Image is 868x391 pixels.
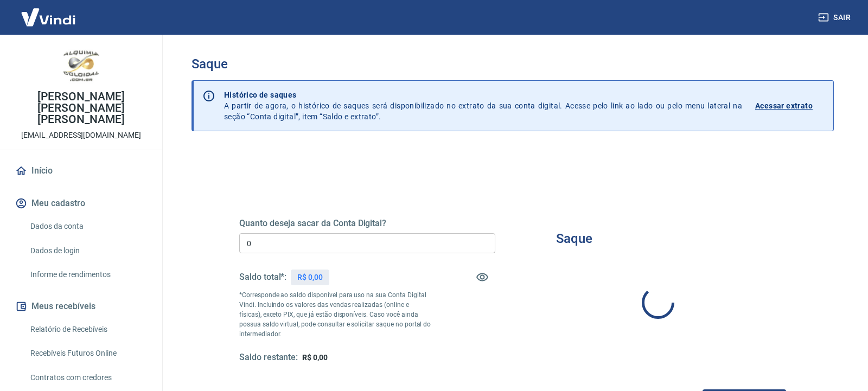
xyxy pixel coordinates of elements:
a: Dados de login [26,240,149,262]
a: Informe de rendimentos [26,264,149,286]
h3: Saque [556,231,592,246]
p: Histórico de saques [224,89,742,100]
h3: Saque [192,56,834,72]
p: [EMAIL_ADDRESS][DOMAIN_NAME] [21,130,141,141]
a: Relatório de Recebíveis [26,318,149,341]
p: R$ 0,00 [297,272,323,283]
a: Recebíveis Futuros Online [26,342,149,364]
h5: Saldo total*: [239,272,286,283]
span: R$ 0,00 [302,353,328,362]
button: Meu cadastro [13,191,149,215]
button: Sair [816,8,855,28]
a: Contratos com credores [26,367,149,389]
a: Início [13,159,149,183]
p: [PERSON_NAME] [PERSON_NAME] [PERSON_NAME] [9,91,154,125]
img: Vindi [13,1,84,34]
h5: Saldo restante: [239,352,298,363]
p: A partir de agora, o histórico de saques será disponibilizado no extrato da sua conta digital. Ac... [224,89,742,122]
img: 75f0e068-a169-4282-90ca-448909385b8c.jpeg [60,43,103,87]
h5: Quanto deseja sacar da Conta Digital? [239,218,495,229]
a: Dados da conta [26,215,149,238]
button: Meus recebíveis [13,294,149,318]
a: Acessar extrato [755,89,825,122]
p: *Corresponde ao saldo disponível para uso na sua Conta Digital Vindi. Incluindo os valores das ve... [239,290,431,339]
p: Acessar extrato [755,100,813,111]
